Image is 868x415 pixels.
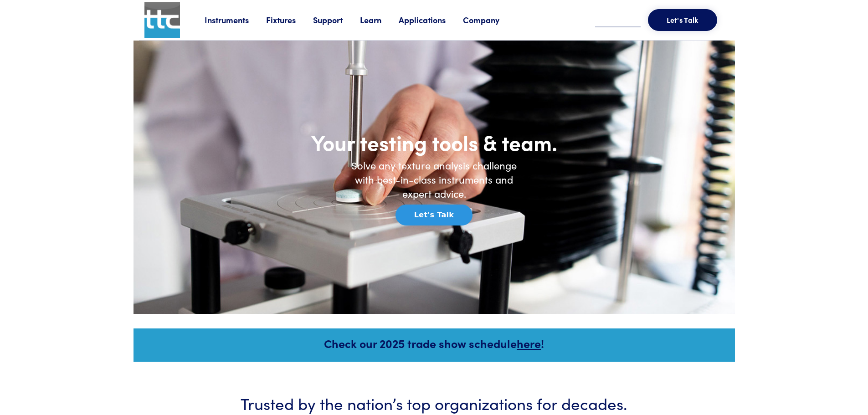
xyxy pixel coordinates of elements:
[205,14,266,26] a: Instruments
[517,335,541,351] a: here
[144,2,180,38] img: ttc_logo_1x1_v1.0.png
[463,14,517,26] a: Company
[266,14,313,26] a: Fixtures
[146,335,723,351] h5: Check our 2025 trade show schedule !
[399,14,463,26] a: Applications
[648,9,717,31] button: Let's Talk
[161,392,708,414] h3: Trusted by the nation’s top organizations for decades.
[360,14,399,26] a: Learn
[252,129,616,155] h1: Your testing tools & team.
[313,14,360,26] a: Support
[395,205,473,225] button: Let's Talk
[343,159,525,200] h6: Solve any texture analysis challenge with best-in-class instruments and expert advice.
